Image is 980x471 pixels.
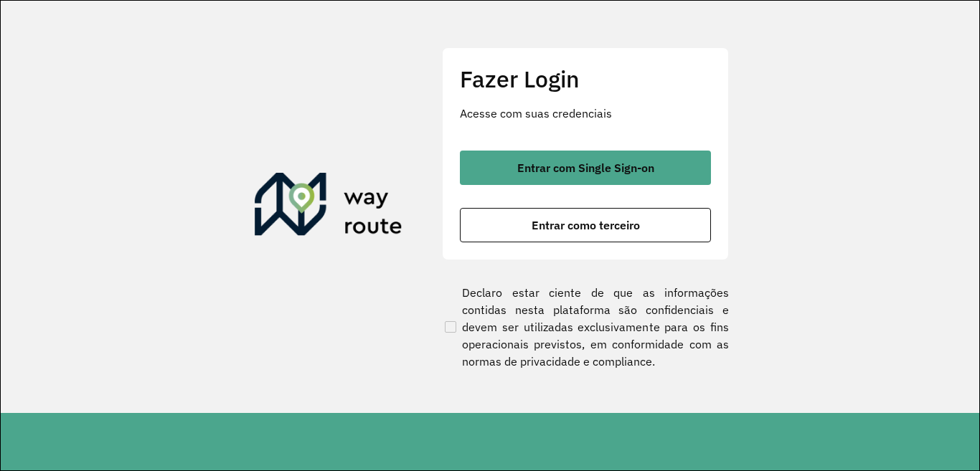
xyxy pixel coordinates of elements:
[460,65,711,92] h2: Fazer Login
[460,151,711,185] button: button
[532,219,640,231] span: Entrar como terceiro
[460,208,711,242] button: button
[442,284,729,370] label: Declaro estar ciente de que as informações contidas nesta plataforma são confidenciais e devem se...
[460,105,711,122] p: Acesse com suas credenciais
[255,173,402,242] img: Roteirizador AmbevTech
[517,162,654,173] span: Entrar com Single Sign-on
